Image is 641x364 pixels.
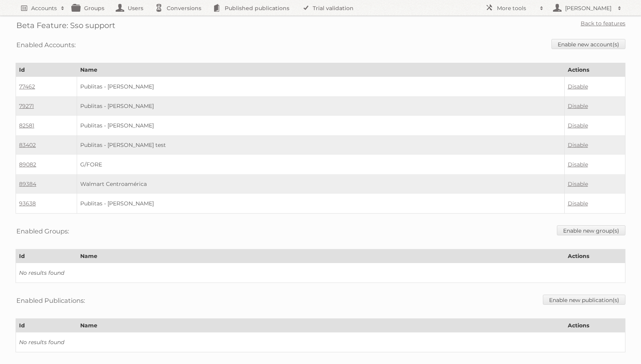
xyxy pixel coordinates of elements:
h3: Enabled Groups: [16,225,69,237]
th: Actions [564,63,625,77]
h2: More tools [497,4,536,12]
td: Walmart Centroamérica [77,174,564,194]
a: 83402 [19,141,36,148]
h3: Enabled Accounts: [16,39,76,51]
h2: Accounts [31,4,57,12]
a: Back to features [581,20,625,27]
a: 89082 [19,161,36,168]
td: Publitas - [PERSON_NAME] test [77,135,564,155]
i: No results found [19,269,64,276]
th: Name [77,63,564,77]
td: Publitas - [PERSON_NAME] [77,96,564,116]
a: 89384 [19,180,36,187]
a: 79271 [19,102,34,110]
a: Disable [568,180,588,187]
h2: Beta Feature: Sso support [16,19,115,31]
th: Id [16,319,77,332]
a: Disable [568,141,588,148]
h2: [PERSON_NAME] [563,4,614,12]
th: Id [16,63,77,77]
td: Publitas - [PERSON_NAME] [77,116,564,135]
td: Publitas - [PERSON_NAME] [77,194,564,214]
a: Enable new account(s) [551,39,625,49]
a: Disable [568,200,588,207]
th: Id [16,249,77,263]
a: Enable new publication(s) [543,295,625,305]
td: G/FORE [77,155,564,174]
th: Name [77,319,564,332]
a: 82581 [19,122,34,129]
a: Enable new group(s) [557,225,625,235]
a: Disable [568,122,588,129]
td: Publitas - [PERSON_NAME] [77,77,564,97]
a: Disable [568,83,588,90]
th: Actions [564,249,625,263]
i: No results found [19,339,64,346]
a: 77462 [19,83,35,90]
th: Actions [564,319,625,332]
h3: Enabled Publications: [16,295,85,306]
a: Disable [568,161,588,168]
th: Name [77,249,564,263]
a: Disable [568,102,588,110]
a: 93638 [19,200,36,207]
